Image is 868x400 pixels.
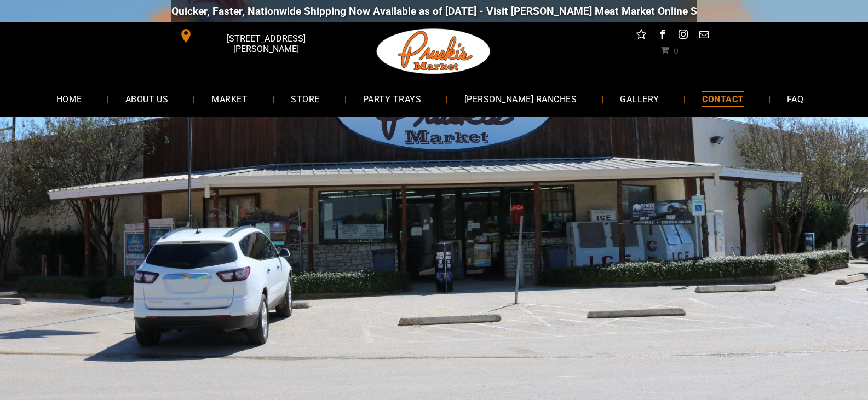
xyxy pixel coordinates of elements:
a: instagram [676,27,690,44]
a: GALLERY [603,84,675,113]
span: 0 [674,45,678,54]
a: MARKET [195,84,264,113]
a: ABOUT US [109,84,185,113]
a: FAQ [771,84,820,113]
a: [PERSON_NAME] RANCHES [448,84,593,113]
a: PARTY TRAYS [347,84,438,113]
img: Pruski-s+Market+HQ+Logo2-259w.png [375,22,493,81]
a: email [697,27,711,44]
a: Social network [634,27,648,44]
a: facebook [655,27,669,44]
a: STORE [274,84,336,113]
span: [STREET_ADDRESS][PERSON_NAME] [195,28,336,60]
a: HOME [40,84,99,113]
a: [STREET_ADDRESS][PERSON_NAME] [171,27,339,44]
a: CONTACT [686,84,760,113]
